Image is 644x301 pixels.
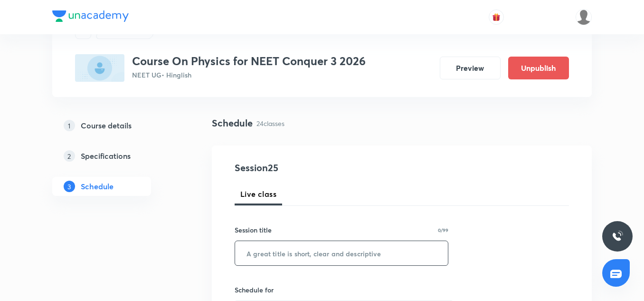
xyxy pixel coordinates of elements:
a: Company Logo [52,10,129,24]
span: Live class [240,188,276,200]
h5: Course details [81,120,132,131]
a: 2Specifications [52,146,181,165]
h4: Session 25 [235,161,408,175]
p: 24 classes [256,118,284,128]
h3: Course On Physics for NEET Conquer 3 2026 [132,54,366,68]
h5: Schedule [81,181,114,192]
p: 1 [64,120,75,131]
button: Unpublish [508,57,569,79]
h4: Schedule [212,116,253,130]
img: 70E64404-47CD-4405-A6FC-55D5B732B7D5_plus.png [75,54,124,82]
a: 1Course details [52,116,181,135]
button: Preview [440,57,501,79]
img: avatar [492,13,501,21]
h6: Session title [235,225,272,235]
input: A great title is short, clear and descriptive [235,241,448,265]
img: Company Logo [52,10,129,22]
button: avatar [489,10,504,25]
h5: Specifications [81,150,131,162]
p: 3 [64,181,75,192]
p: 2 [64,150,75,162]
img: ttu [612,231,623,242]
p: 0/99 [438,228,448,233]
p: NEET UG • Hinglish [132,70,366,80]
h6: Schedule for [235,285,448,295]
img: Arpit Srivastava [576,9,592,25]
